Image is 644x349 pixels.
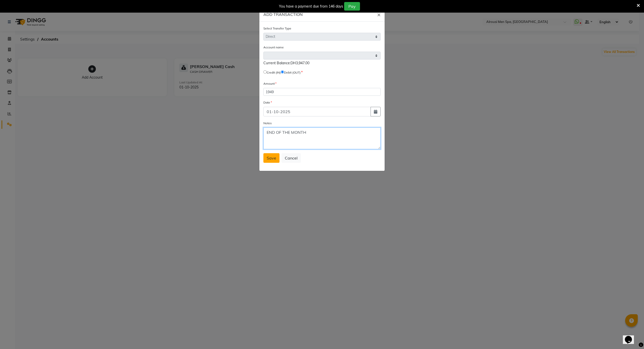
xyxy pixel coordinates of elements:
[263,11,303,17] h6: ADD TRANSACTION
[263,153,279,163] button: Save
[263,45,284,50] label: Account name
[373,7,385,21] button: Close
[377,11,381,18] span: ×
[281,153,301,163] button: Cancel
[267,70,281,75] label: Credit (IN)
[263,121,272,125] label: Notes
[284,70,301,75] label: Debit (OUT)
[263,26,291,31] label: Select Transfer Type
[263,100,272,105] label: Date
[344,2,360,11] button: Pay
[623,329,639,344] iframe: chat widget
[263,61,309,65] span: Current Balance:DH3,947.00
[263,81,276,86] label: Amount
[267,155,276,161] span: Save
[279,4,343,9] div: You have a payment due from 146 days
